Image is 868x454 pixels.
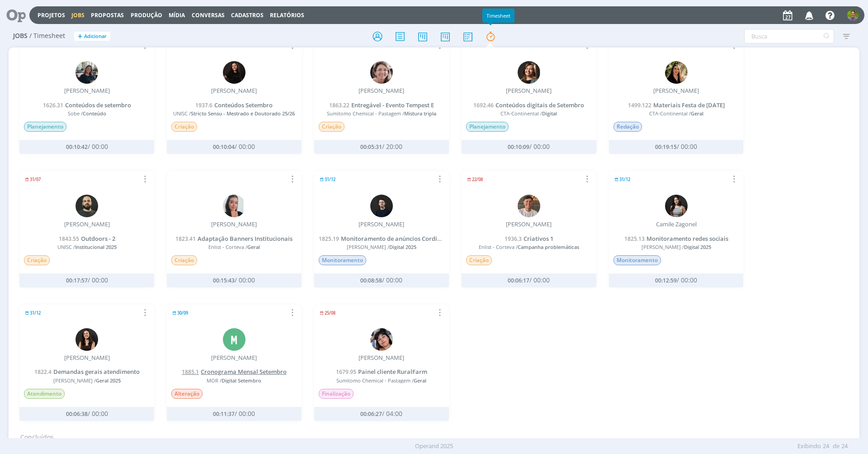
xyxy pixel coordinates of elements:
a: 1885.1Cronograma Mensal Setembro [182,368,287,376]
span: Propostas [91,11,124,19]
span: Criativos 1 [524,234,553,243]
span: 05/09 [619,44,630,48]
div: [PERSON_NAME] [506,87,552,95]
img: T [847,10,859,21]
button: Relatórios [267,12,307,19]
div: [PERSON_NAME] [211,221,257,228]
img: I [75,328,98,351]
span: 1937.6 [195,101,212,109]
a: Relatórios [270,11,304,19]
span: Materiais Festa de [DATE] [653,101,725,109]
img: S [223,61,245,84]
div: / 00:00 [339,277,424,284]
span: 1823.41 [175,235,196,243]
input: Busca [744,29,834,43]
span: 1843.55 [59,235,79,243]
span: CTA-Continental / [613,110,739,116]
span: Mistura tripla [404,110,436,117]
div: Timesheet [482,9,514,23]
span: 1499.122 [628,101,651,109]
div: [PERSON_NAME] [64,87,110,95]
span: Conteúdos de setembro [65,101,131,109]
span: 1885.1 [182,368,199,376]
span: 31/12 [30,311,41,315]
span: 1936.3 [505,235,522,243]
div: [PERSON_NAME] [506,221,552,228]
div: / 00:00 [191,277,277,284]
span: Criação [171,255,197,265]
a: 1679.95Painel cliente RuralFarm [336,368,427,376]
img: T [518,195,540,217]
a: 1822.4Demandas gerais atendimento [34,368,140,376]
span: Digital 2025 [389,244,416,250]
button: Produção [128,12,165,19]
div: / 00:00 [44,143,129,151]
div: [PERSON_NAME] [211,87,257,95]
span: Cadastros [231,11,264,19]
a: Projetos [38,11,65,19]
span: 00:10:42 [66,143,88,151]
div: [PERSON_NAME] [359,87,404,95]
a: Produção [131,11,162,19]
span: Geral [247,244,260,250]
span: 31/07 [30,177,41,182]
h2: Concluídos [20,427,855,441]
div: / 00:00 [44,277,129,284]
span: Monitoramento de anúncios Cordius 2025 [341,234,458,243]
img: E [370,328,393,351]
span: Digital 2025 [684,244,711,250]
span: 1825.19 [319,235,339,243]
span: 31/12 [325,177,335,182]
div: Camile Zagonel [656,221,697,228]
a: Jobs [71,11,85,19]
span: 00:12:59 [655,277,677,284]
span: 22/08 [472,177,483,182]
span: 24 [823,442,829,451]
span: Criação [319,122,344,132]
span: Finalização [319,389,354,399]
span: [PERSON_NAME] / [24,378,150,383]
span: Monitoramento [319,255,366,265]
span: Entregável - Evento Tempest E [351,101,434,109]
span: Geral [414,377,426,384]
span: 00:06:17 [508,277,529,284]
a: 1843.55Outdoors - 2 [59,234,115,243]
span: 30/09 [177,311,188,315]
a: 1499.122Materiais Festa de [DATE] [628,101,725,109]
div: / 04:00 [339,410,424,418]
span: 30/09 [177,44,188,48]
img: L [518,61,540,84]
span: Alteração [171,389,203,399]
span: 30/09 [472,44,483,48]
span: Conteúdos Setembro [214,101,273,109]
span: Criação [171,122,197,132]
img: M [75,61,98,84]
span: 30/09 [30,44,41,48]
span: 25/08 [325,311,335,315]
div: / 00:00 [486,277,571,284]
span: Adicionar [84,33,107,39]
span: Planejamento [466,122,509,132]
a: 1823.41Adaptação Banners Institucionais [175,234,292,243]
a: 1692.46Conteúdos digitais de Setembro [473,101,584,109]
div: / 00:00 [633,143,719,151]
span: Cronograma Mensal Setembro [201,368,287,376]
span: 00:10:09 [508,143,529,151]
span: CTA-Continental / [466,110,592,116]
span: Adaptação Banners Institucionais [198,234,292,243]
span: 00:11:37 [213,410,235,418]
div: [PERSON_NAME] [359,221,404,228]
span: 1626.31 [43,101,63,109]
span: Enlist - Corteva / [466,244,592,250]
div: / 20:00 [339,143,424,151]
span: 00:05:31 [360,143,382,151]
a: 1937.6Conteúdos Setembro [195,101,273,109]
div: [PERSON_NAME] [211,354,257,362]
button: T [847,7,859,23]
button: +Adicionar [74,32,110,41]
div: / 00:00 [191,143,277,151]
span: 1822.4 [34,368,52,376]
button: Conversas [189,12,227,19]
span: 00:08:58 [360,277,382,284]
span: Planejamento [24,122,66,132]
